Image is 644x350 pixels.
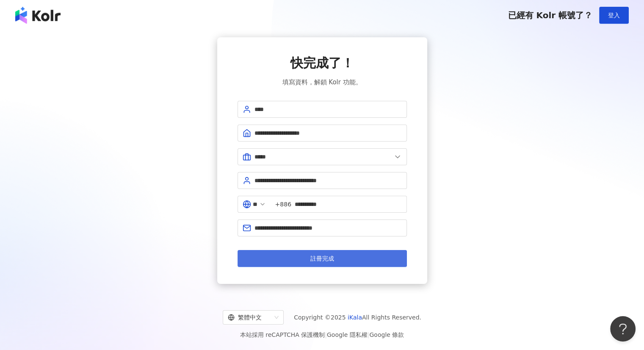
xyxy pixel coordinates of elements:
a: iKala [348,314,362,321]
span: Copyright © 2025 All Rights Reserved. [294,312,421,322]
a: Google 條款 [369,331,404,338]
span: 填寫資料，解鎖 Kolr 功能。 [282,77,362,87]
span: | [325,331,327,338]
img: logo [15,7,61,24]
span: 本站採用 reCAPTCHA 保護機制 [240,330,404,340]
span: | [368,331,370,338]
button: 註冊完成 [238,250,407,267]
button: 登入 [599,7,629,24]
iframe: Help Scout Beacon - Open [610,316,636,342]
span: +886 [275,200,291,209]
span: 註冊完成 [310,255,334,262]
span: 快完成了！ [290,54,354,72]
div: 繁體中文 [228,311,271,324]
span: 已經有 Kolr 帳號了？ [508,10,592,20]
a: Google 隱私權 [327,331,368,338]
span: 登入 [608,12,620,19]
